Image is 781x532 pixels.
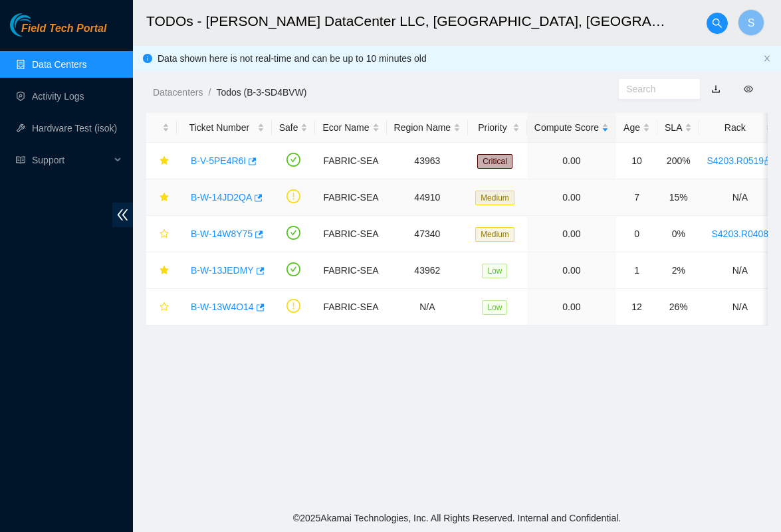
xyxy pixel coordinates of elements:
[191,302,254,312] a: B-W-13W4O14
[154,223,169,244] button: star
[657,179,699,216] td: 15%
[21,23,106,35] span: Field Tech Portal
[154,296,169,317] button: star
[154,187,169,208] button: star
[315,252,386,289] td: FABRIC-SEA
[315,179,386,216] td: FABRIC-SEA
[16,155,25,165] span: read
[699,252,780,289] td: N/A
[315,289,386,325] td: FABRIC-SEA
[32,91,84,102] a: Activity Logs
[387,143,469,179] td: 43963
[32,123,117,133] a: Hardware Test (isok)
[286,226,300,240] span: check-circle
[699,289,780,325] td: N/A
[616,143,657,179] td: 10
[160,156,169,167] span: star
[133,504,781,532] footer: © 2025 Akamai Technologies, Inc. All Rights Reserved. Internal and Confidential.
[616,252,657,289] td: 1
[744,84,753,94] span: eye
[527,216,616,252] td: 0.00
[527,143,616,179] td: 0.00
[112,203,133,227] span: double-left
[475,227,514,242] span: Medium
[482,300,507,315] span: Low
[711,84,721,94] a: download
[482,264,507,278] span: Low
[160,229,169,240] span: star
[160,266,169,276] span: star
[315,216,386,252] td: FABRIC-SEA
[191,155,246,166] a: B-V-5PE4R6I
[701,78,730,100] button: download
[657,289,699,325] td: 26%
[699,179,780,216] td: N/A
[154,260,169,281] button: star
[286,262,300,276] span: check-circle
[216,87,306,98] a: Todos (B-3-SD4BVW)
[707,13,728,34] button: search
[764,156,773,165] span: lock
[32,59,86,70] a: Data Centers
[626,82,682,96] input: Search
[616,179,657,216] td: 7
[707,18,727,29] span: search
[315,143,386,179] td: FABRIC-SEA
[527,179,616,216] td: 0.00
[763,54,771,62] span: close
[387,179,469,216] td: 44910
[191,228,253,239] a: B-W-14W8Y75
[527,289,616,325] td: 0.00
[711,228,768,239] a: S4203.R0408
[738,9,764,36] button: S
[387,289,469,325] td: N/A
[616,289,657,325] td: 12
[208,87,211,98] span: /
[160,193,169,203] span: star
[286,153,300,167] span: check-circle
[616,216,657,252] td: 0
[657,143,699,179] td: 200%
[153,87,203,98] a: Datacenters
[10,24,106,41] a: Akamai TechnologiesField Tech Portal
[475,191,514,205] span: Medium
[191,265,254,276] a: B-W-13JEDMY
[707,155,773,166] a: S4203.R0519lock
[527,252,616,289] td: 0.00
[286,299,300,313] span: exclamation-circle
[748,15,755,31] span: S
[387,216,469,252] td: 47340
[763,54,771,63] button: close
[154,150,169,171] button: star
[10,13,67,37] img: Akamai Technologies
[477,154,512,169] span: Critical
[387,252,469,289] td: 43962
[32,147,110,173] span: Support
[657,216,699,252] td: 0%
[191,192,252,203] a: B-W-14JD2QA
[657,252,699,289] td: 2%
[286,189,300,203] span: exclamation-circle
[160,302,169,313] span: star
